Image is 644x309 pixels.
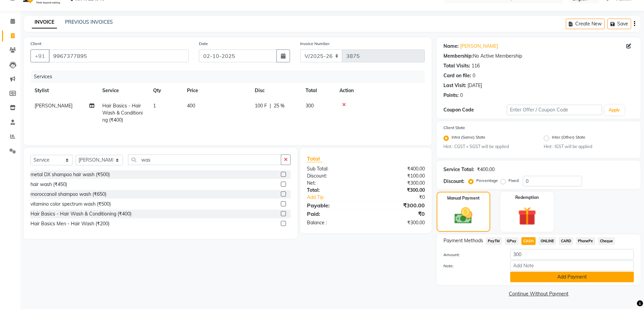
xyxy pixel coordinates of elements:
[544,144,634,150] small: Hint : IGST will be applied
[302,165,366,172] div: Sub Total:
[153,103,156,109] span: 1
[443,62,470,69] div: Total Visits:
[302,172,366,180] div: Discount:
[472,62,480,69] div: 116
[302,194,377,201] a: Add Tip
[366,172,430,180] div: ₹100.00
[302,83,335,98] th: Total
[443,72,471,79] div: Card on file:
[302,219,366,226] div: Balance :
[566,19,605,29] button: Create New
[30,220,109,227] div: Hair Basics Men - Hair Wash (₹200)
[507,105,602,115] input: Enter Offer / Coupon Code
[505,237,519,245] span: GPay
[30,210,131,218] div: Hair Basics - Hair Wash & Conditioning (₹400)
[443,53,634,60] div: No Active Membership
[300,41,330,47] label: Invoice Number
[443,237,483,244] span: Payment Methods
[306,103,314,109] span: 300
[576,237,595,245] span: PhonePe
[476,178,498,184] label: Percentage
[302,210,366,218] div: Paid:
[35,103,72,109] span: [PERSON_NAME]
[508,178,519,184] label: Fixed
[443,92,459,99] div: Points:
[98,83,149,98] th: Service
[274,102,285,109] span: 25 %
[510,261,634,271] input: Add Note
[102,103,143,123] span: Hair Basics - Hair Wash & Conditioning (₹400)
[559,237,573,245] span: CARD
[486,237,502,245] span: PayTM
[443,43,459,50] div: Name:
[521,237,536,245] span: CASH
[187,103,195,109] span: 400
[128,154,281,165] input: Search or Scan
[32,16,57,28] a: INVOICE
[607,19,631,29] button: Save
[438,290,639,297] a: Continue Without Payment
[149,83,183,98] th: Qty
[30,181,67,188] div: hair wash (₹450)
[31,70,430,83] div: Services
[366,201,430,209] div: ₹300.00
[473,72,475,79] div: 0
[65,19,113,25] a: PREVIOUS INVOICES
[477,166,495,173] div: ₹400.00
[302,180,366,187] div: Net:
[302,201,366,209] div: Payable:
[366,165,430,172] div: ₹400.00
[512,205,542,228] img: _gift.svg
[552,134,585,142] label: Inter (Other) State
[30,41,41,47] label: Client
[366,180,430,187] div: ₹300.00
[183,83,251,98] th: Price
[447,195,480,201] label: Manual Payment
[251,83,302,98] th: Disc
[598,237,615,245] span: Cheque
[307,155,323,162] span: Total
[510,249,634,260] input: Amount
[443,178,464,185] div: Discount:
[49,49,189,62] input: Search by Name/Mobile/Email/Code
[199,41,208,47] label: Date
[538,237,556,245] span: ONLINE
[30,49,49,62] button: +91
[460,43,498,50] a: [PERSON_NAME]
[443,144,534,150] small: Hint : CGST + SGST will be applied
[438,263,505,269] label: Note:
[366,187,430,194] div: ₹300.00
[443,125,465,131] label: Client State
[302,187,366,194] div: Total:
[510,272,634,282] button: Add Payment
[30,171,110,178] div: metal DX shampoo hair wash (₹500)
[438,252,505,258] label: Amount:
[443,106,507,114] div: Coupon Code
[449,205,478,226] img: _cash.svg
[515,194,539,201] label: Redemption
[366,210,430,218] div: ₹0
[30,191,106,198] div: moroccanoil shampoo wash (₹650)
[468,82,482,89] div: [DATE]
[460,92,463,99] div: 0
[30,83,98,98] th: Stylist
[443,82,466,89] div: Last Visit:
[270,102,271,109] span: |
[30,201,111,208] div: vitamino color spectrum wash (₹500)
[255,102,267,109] span: 100 F
[335,83,425,98] th: Action
[443,53,473,60] div: Membership:
[376,194,430,201] div: ₹0
[605,105,624,115] button: Apply
[452,134,485,142] label: Intra (Same) State
[366,219,430,226] div: ₹300.00
[443,166,474,173] div: Service Total:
